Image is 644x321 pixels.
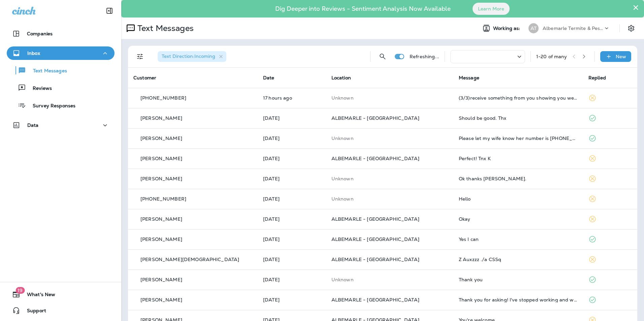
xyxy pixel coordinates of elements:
[331,297,419,303] span: ALBEMARLE - [GEOGRAPHIC_DATA]
[27,50,40,56] p: Inbox
[7,98,115,112] button: Survey Responses
[263,277,321,282] p: Sep 24, 2025 08:12 AM
[588,75,606,81] span: Replied
[331,176,448,181] p: This customer does not have a last location and the phone number they messaged is not assigned to...
[331,256,419,262] span: ALBEMARLE - [GEOGRAPHIC_DATA]
[140,237,182,242] p: [PERSON_NAME]
[459,216,578,222] div: Okay
[331,95,448,101] p: This customer does not have a last location and the phone number they messaged is not assigned to...
[263,237,321,242] p: Sep 25, 2025 08:29 AM
[263,257,321,262] p: Sep 24, 2025 02:01 PM
[7,288,115,301] button: 19What's New
[140,297,182,302] p: [PERSON_NAME]
[263,136,321,141] p: Oct 6, 2025 08:44 AM
[459,75,479,81] span: Message
[7,27,115,40] button: Companies
[7,81,115,95] button: Reviews
[473,3,510,15] button: Learn More
[263,115,321,121] p: Oct 6, 2025 11:34 AM
[331,277,448,282] p: This customer does not have a last location and the phone number they messaged is not assigned to...
[459,136,578,141] div: Please let my wife know her number is 252-337-5241 Thank you
[263,297,321,302] p: Sep 22, 2025 10:41 AM
[528,23,539,33] div: AT
[459,176,578,181] div: Ok thanks Danielle.
[459,95,578,101] div: (3/3)receive something from you showing you went out and checked both structures?.
[7,304,115,317] button: Support
[263,216,321,222] p: Sep 26, 2025 09:01 AM
[459,297,578,302] div: Thank you for asking! I've stopped working and we're trying to figure just our finances right now...
[256,8,470,10] p: Dig Deeper into Reviews - Sentiment Analysis Now Available
[20,308,46,316] span: Support
[27,122,39,128] p: Data
[140,196,186,202] p: [PHONE_NUMBER]
[100,4,119,17] button: Collapse Sidebar
[20,292,55,300] span: What's New
[162,53,215,59] span: Text Direction : Incoming
[263,95,321,101] p: Oct 7, 2025 03:27 PM
[331,115,419,121] span: ALBEMARLE - [GEOGRAPHIC_DATA]
[133,75,156,81] span: Customer
[459,156,578,161] div: Perfect! Tnx K
[263,75,275,81] span: Date
[140,156,182,161] p: [PERSON_NAME]
[140,277,182,282] p: [PERSON_NAME]
[26,85,52,92] p: Reviews
[376,50,389,63] button: Search Messages
[633,2,639,13] button: Close
[459,196,578,202] div: Hello
[135,23,194,33] p: Text Messages
[133,50,147,63] button: Filters
[15,287,25,294] span: 19
[625,22,637,34] button: Settings
[459,115,578,121] div: Should be good. Thx
[331,75,351,81] span: Location
[7,46,115,60] button: Inbox
[7,63,115,77] button: Text Messages
[331,136,448,141] p: This customer does not have a last location and the phone number they messaged is not assigned to...
[27,31,53,36] p: Companies
[331,155,419,162] span: ALBEMARLE - [GEOGRAPHIC_DATA]
[493,26,522,31] span: Working as:
[263,196,321,202] p: Oct 4, 2025 05:55 PM
[459,237,578,242] div: Yes I can
[410,54,439,59] p: Refreshing...
[616,54,626,59] p: New
[331,216,419,222] span: ALBEMARLE - [GEOGRAPHIC_DATA]
[26,103,75,109] p: Survey Responses
[536,54,567,59] div: 1 - 20 of many
[140,95,186,101] p: [PHONE_NUMBER]
[140,176,182,181] p: [PERSON_NAME]
[543,26,603,31] p: Albemarle Termite & Pest Control
[7,118,115,132] button: Data
[158,51,226,62] div: Text Direction:Incoming
[331,196,448,202] p: This customer does not have a last location and the phone number they messaged is not assigned to...
[26,68,67,74] p: Text Messages
[459,277,578,282] div: Thank you
[263,156,321,161] p: Oct 6, 2025 08:43 AM
[140,115,182,121] p: [PERSON_NAME]
[140,257,239,262] p: [PERSON_NAME][DEMOGRAPHIC_DATA]
[140,136,182,141] p: [PERSON_NAME]
[331,236,419,242] span: ALBEMARLE - [GEOGRAPHIC_DATA]
[263,176,321,181] p: Oct 6, 2025 08:28 AM
[459,257,578,262] div: Z Auxzzz ./a CSSq
[140,216,182,222] p: [PERSON_NAME]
